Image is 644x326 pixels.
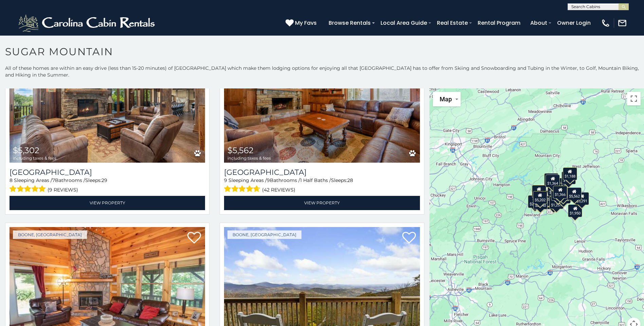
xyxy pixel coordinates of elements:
[267,177,270,183] span: 9
[544,173,558,186] div: $1,269
[10,168,205,177] h3: Renaissance Lodge
[563,167,577,180] div: $1,188
[434,17,471,29] a: Real Estate
[575,192,589,205] div: $3,291
[527,17,551,29] a: About
[433,92,461,106] button: Change map style
[553,186,567,199] div: $1,366
[224,168,420,177] a: [GEOGRAPHIC_DATA]
[549,196,563,209] div: $1,251
[17,13,158,33] img: White-1-2.png
[13,230,87,239] a: Boone, [GEOGRAPHIC_DATA]
[102,177,107,183] span: 29
[627,92,641,105] button: Toggle fullscreen view
[601,18,610,28] img: phone-regular-white.png
[13,156,56,160] span: including taxes & fees
[325,17,374,29] a: Browse Rentals
[533,197,548,209] div: $2,740
[224,32,420,163] a: Appalachian Mountain Lodge $5,562 including taxes & fees
[187,231,201,245] a: Add to favorites
[224,168,420,177] h3: Appalachian Mountain Lodge
[224,177,420,194] div: Sleeping Areas / Bathrooms / Sleeps:
[567,187,581,200] div: $5,562
[554,17,594,29] a: Owner Login
[402,231,416,245] a: Add to favorites
[528,195,542,208] div: $2,446
[286,19,318,27] a: My Favs
[10,32,205,163] a: Renaissance Lodge $5,302 including taxes & fees
[541,190,555,203] div: $2,555
[227,145,254,155] span: $5,562
[300,177,331,183] span: 1 Half Baths /
[10,177,13,183] span: 8
[262,185,295,194] span: (42 reviews)
[533,191,547,204] div: $5,202
[227,230,301,239] a: Boone, [GEOGRAPHIC_DATA]
[551,188,565,201] div: $1,347
[440,96,452,103] span: Map
[48,185,78,194] span: (9 reviews)
[562,171,576,184] div: $1,149
[10,196,205,210] a: View Property
[474,17,524,29] a: Rental Program
[227,156,271,160] span: including taxes & fees
[377,17,430,29] a: Local Area Guide
[548,183,562,196] div: $2,680
[224,177,227,183] span: 9
[618,18,627,28] img: mail-regular-white.png
[546,175,560,187] div: $1,364
[10,32,205,163] img: Renaissance Lodge
[224,32,420,163] img: Appalachian Mountain Lodge
[547,182,561,195] div: $2,313
[10,177,205,194] div: Sleeping Areas / Bathrooms / Sleeps:
[347,177,353,183] span: 28
[13,145,39,155] span: $5,302
[224,196,420,210] a: View Property
[532,185,546,198] div: $1,363
[295,19,317,27] span: My Favs
[52,177,55,183] span: 7
[10,168,205,177] a: [GEOGRAPHIC_DATA]
[568,204,582,217] div: $1,950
